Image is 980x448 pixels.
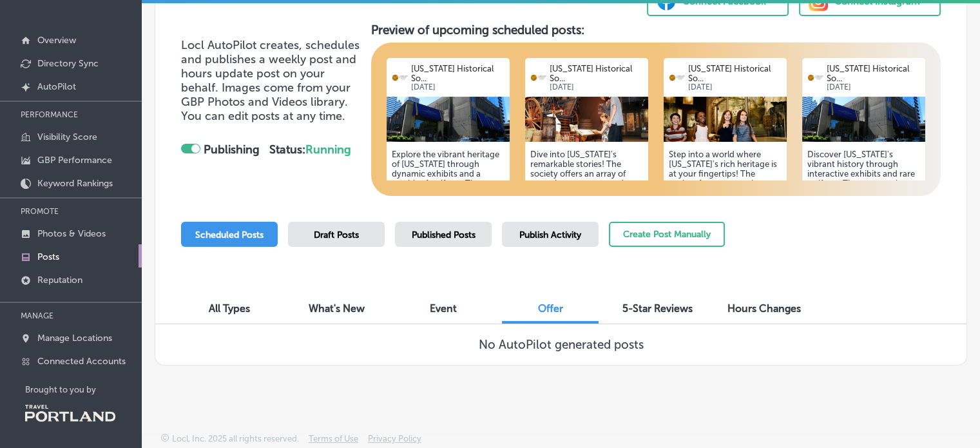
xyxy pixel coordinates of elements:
span: Running [305,142,351,157]
span: Publish Activity [519,229,581,240]
p: Visibility Score [37,131,97,142]
p: [US_STATE] Historical So... [550,64,643,83]
img: 1602829669image_1ffa84f0-8cf6-494c-8302-7a13d3f4a016.jpg [525,97,648,142]
p: [US_STATE] Historical So... [688,64,782,83]
p: Connected Accounts [37,356,126,367]
h3: Preview of upcoming scheduled posts: [371,23,941,37]
p: [US_STATE] Historical So... [827,64,920,83]
p: GBP Performance [37,155,112,166]
p: Reputation [37,275,82,286]
p: Keyword Rankings [37,178,113,189]
p: [US_STATE] Historical So... [411,64,504,83]
span: You can edit posts at any time. [181,109,345,123]
p: Photos & Videos [37,228,106,239]
span: Published Posts [412,229,476,240]
img: 1602829634image_e713aa89-2b39-44b0-99db-ee01caab683e.jpg [802,97,925,142]
img: 1602829657image_ed912950-e5b4-45af-9cad-b9b4a826d227.jpg [664,97,787,142]
img: 1602829634image_e713aa89-2b39-44b0-99db-ee01caab683e.jpg [387,97,510,142]
img: logo [530,70,546,86]
h5: Explore the vibrant heritage of [US_STATE] through dynamic exhibits and a wealth of artifacts. Th... [392,150,504,295]
p: [DATE] [827,83,920,92]
p: Directory Sync [37,58,99,69]
p: Manage Locations [37,333,112,344]
strong: Status: [269,142,351,157]
h5: Dive into [US_STATE]'s remarkable stories! The society offers an array of engaging programs and i... [530,150,643,285]
span: 5-Star Reviews [622,302,693,315]
span: Event [430,302,457,315]
button: Create Post Manually [609,222,725,247]
img: logo [669,70,685,86]
span: What's New [309,302,365,315]
span: Locl AutoPilot creates, schedules and publishes a weekly post and hours update post on your behal... [181,38,360,109]
p: Posts [37,251,59,262]
span: All Types [209,302,250,315]
span: Offer [538,302,563,315]
p: Locl, Inc. 2025 all rights reserved. [172,434,299,443]
img: Travel Portland [25,405,115,422]
span: Hours Changes [727,302,801,315]
img: logo [392,70,408,86]
p: AutoPilot [37,81,76,92]
span: Draft Posts [314,229,359,240]
p: [DATE] [411,83,504,92]
h5: Discover [US_STATE]'s vibrant history through interactive exhibits and rare artifacts. The museum... [807,150,920,295]
strong: Publishing [204,142,260,157]
img: logo [807,70,823,86]
h5: Step into a world where [US_STATE]'s rich heritage is at your fingertips! The society features ro... [669,150,782,295]
h3: No AutoPilot generated posts [479,337,644,352]
p: Brought to you by [25,385,142,394]
p: Overview [37,35,76,46]
p: [DATE] [688,83,782,92]
p: [DATE] [550,83,643,92]
span: Scheduled Posts [195,229,264,240]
